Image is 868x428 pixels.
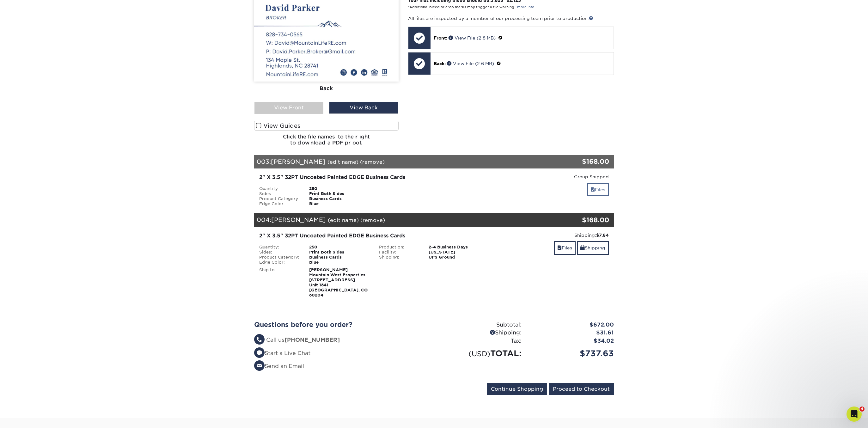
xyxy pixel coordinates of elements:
[526,337,619,345] div: $34.02
[526,321,619,329] div: $672.00
[304,245,374,250] div: 250
[254,155,554,169] div: 003:
[468,350,490,358] small: (USD)
[374,250,424,255] div: Facility:
[254,260,304,265] div: Edge Color:
[360,159,385,165] a: (remove)
[424,245,494,250] div: 2-4 Business Days
[554,157,609,166] div: $168.00
[360,217,385,223] a: (remove)
[434,329,526,337] div: Shipping:
[254,191,304,196] div: Sides:
[498,232,609,238] div: Shipping:
[254,82,399,95] div: Back
[526,329,619,337] div: $31.61
[304,196,374,201] div: Business Cards
[424,250,494,255] div: [US_STATE]
[554,215,609,225] div: $168.00
[596,233,609,238] strong: $7.84
[434,337,526,345] div: Tax:
[304,186,374,191] div: 250
[580,245,585,250] span: shipping
[254,186,304,191] div: Quantity:
[327,159,358,165] a: (edit name)
[254,201,304,206] div: Edge Color:
[328,217,359,223] a: (edit name)
[254,245,304,250] div: Quantity:
[434,321,526,329] div: Subtotal:
[254,321,429,328] h2: Questions before you order?
[447,61,494,66] a: View File (2.6 MB)
[498,174,609,180] div: Group Shipped
[557,245,562,250] span: files
[304,250,374,255] div: Print Both Sides
[517,5,534,9] a: more info
[434,35,447,40] span: Front:
[549,383,614,395] input: Proceed to Checkout
[434,61,446,66] span: Back:
[254,213,554,227] div: 004:
[526,347,619,359] div: $737.63
[309,267,368,297] strong: [PERSON_NAME] Mountain West Properties [STREET_ADDRESS] Unit 1841 [GEOGRAPHIC_DATA], CO 80204
[304,255,374,260] div: Business Cards
[329,102,398,114] div: View Back
[408,5,534,9] small: *Additional bleed or crop marks may trigger a file warning –
[254,267,304,298] div: Ship to:
[434,347,526,359] div: TOTAL:
[577,241,609,254] a: Shipping
[304,201,374,206] div: Blue
[847,407,862,422] iframe: Intercom live chat
[254,121,399,131] label: View Guides
[590,187,595,192] span: files
[254,336,429,344] li: Call us
[259,232,489,240] div: 2" X 3.5" 32PT Uncoated Painted EDGE Business Cards
[554,241,576,254] a: Files
[859,407,865,412] span: 4
[424,255,494,260] div: UPS Ground
[254,255,304,260] div: Product Category:
[254,250,304,255] div: Sides:
[271,158,326,165] span: [PERSON_NAME]
[271,216,326,223] span: [PERSON_NAME]
[374,255,424,260] div: Shipping:
[374,245,424,250] div: Production:
[254,363,304,369] a: Send an Email
[254,196,304,201] div: Product Category:
[408,15,614,21] p: All files are inspected by a member of our processing team prior to production.
[254,102,323,114] div: View Front
[284,337,340,343] strong: [PHONE_NUMBER]
[304,191,374,196] div: Print Both Sides
[259,174,489,181] div: 2" X 3.5" 32PT Uncoated Painted EDGE Business Cards
[487,383,547,395] input: Continue Shopping
[449,35,496,40] a: View File (2.8 MB)
[587,183,609,196] a: Files
[304,260,374,265] div: Blue
[254,134,399,151] h6: Click the file names to the right to download a PDF proof.
[254,350,310,356] a: Start a Live Chat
